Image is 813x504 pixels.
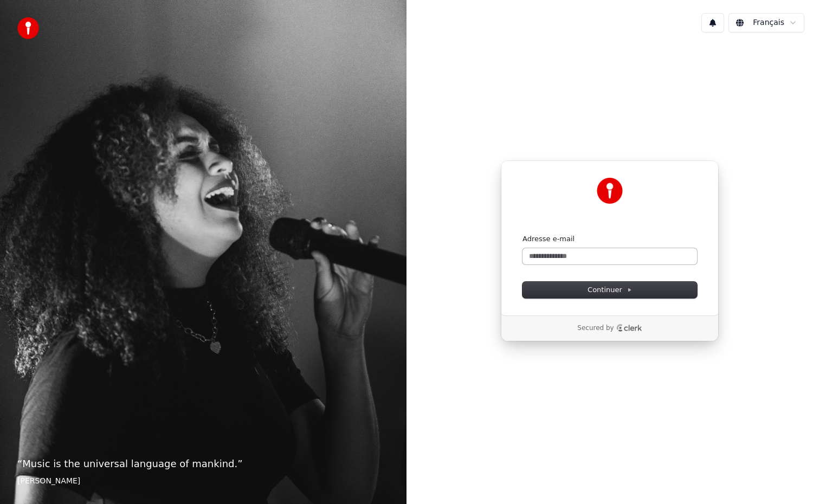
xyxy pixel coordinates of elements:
img: youka [17,17,39,39]
a: Clerk logo [616,324,642,332]
p: “ Music is the universal language of mankind. ” [17,456,389,471]
footer: [PERSON_NAME] [17,476,389,487]
button: Continuer [522,282,697,298]
label: Adresse e-mail [522,234,575,244]
img: Youka [597,178,623,204]
p: Secured by [577,324,614,333]
span: Continuer [588,285,632,295]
